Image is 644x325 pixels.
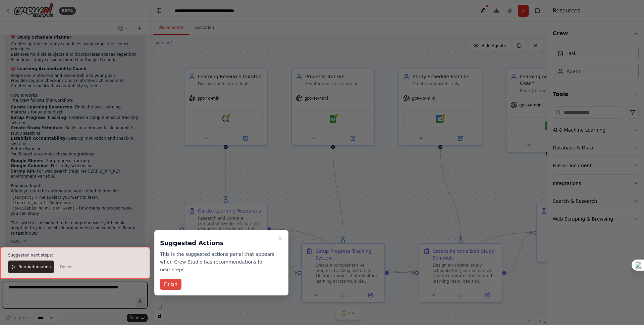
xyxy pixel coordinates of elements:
button: Hide left sidebar [154,6,164,15]
button: Finish [160,279,181,290]
h3: Suggested Actions [160,238,275,248]
img: one_i.png [635,262,642,269]
p: This is the suggested actions panel that appears when Crew Studio has recommendations for next st... [160,250,275,273]
button: Close walkthrough [276,234,284,242]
